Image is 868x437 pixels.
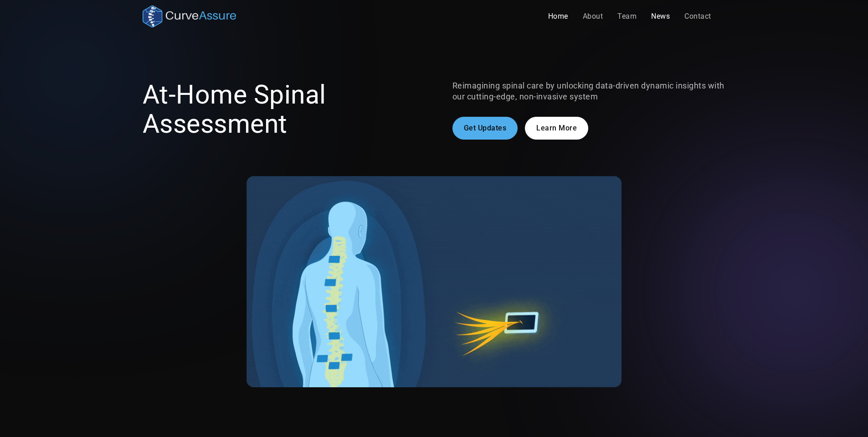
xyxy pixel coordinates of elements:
a: Home [541,7,575,26]
img: A gif showing the CurveAssure system at work. A patient is wearing the non-invasive sensors and t... [247,176,621,387]
a: News [644,7,677,26]
a: Learn More [525,117,588,140]
h1: At-Home Spinal Assessment [143,80,416,139]
a: About [575,7,611,26]
a: Contact [677,7,719,26]
a: Team [610,7,644,26]
a: Get Updates [452,117,518,140]
p: Reimagining spinal care by unlocking data-driven dynamic insights with our cutting-edge, non-inva... [452,80,726,102]
a: home [143,5,236,27]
